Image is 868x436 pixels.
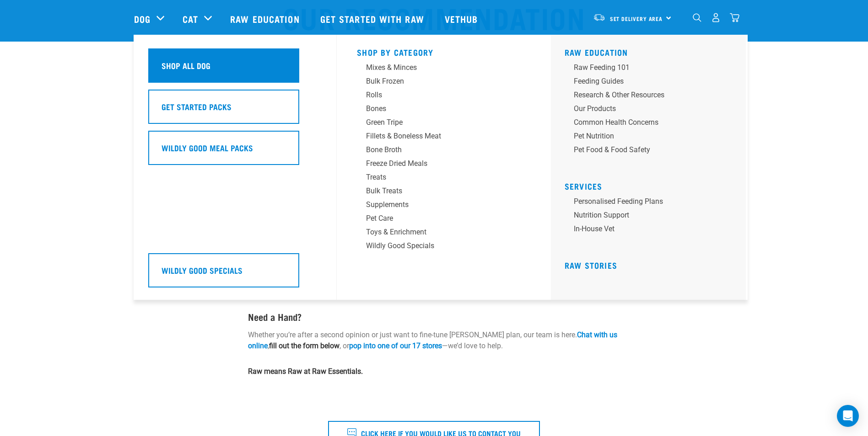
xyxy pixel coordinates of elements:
[148,253,322,294] a: Wildly Good Specials
[357,103,531,117] a: Bones
[357,144,531,158] a: Bone Broth
[248,314,302,319] strong: Need a Hand?
[248,367,363,376] strong: Raw means Raw at Raw Essentials.
[593,13,605,21] img: van-moving.png
[148,131,322,172] a: Wildly Good Meal Packs
[148,90,322,131] a: Get Started Packs
[148,48,322,90] a: Shop All Dog
[711,13,721,22] img: user.png
[574,144,717,155] div: Pet Food & Food Safety
[574,131,717,142] div: Pet Nutrition
[357,213,531,227] a: Pet Care
[269,341,340,350] strong: fill out the form below
[730,13,739,22] img: home-icon@2x.png
[357,90,531,103] a: Rolls
[366,76,509,87] div: Bulk Frozen
[574,62,717,73] div: Raw Feeding 101
[837,405,859,427] div: Open Intercom Messenger
[311,0,436,37] a: Get started with Raw
[366,158,509,169] div: Freeze Dried Meals
[565,103,739,117] a: Our Products
[565,117,739,131] a: Common Health Concerns
[366,131,509,142] div: Fillets & Boneless Meat
[565,223,739,237] a: In-house vet
[565,210,739,223] a: Nutrition Support
[366,213,509,224] div: Pet Care
[221,0,311,37] a: Raw Education
[366,103,509,114] div: Bones
[574,76,717,87] div: Feeding Guides
[565,181,739,189] h5: Services
[366,144,509,155] div: Bone Broth
[574,103,717,114] div: Our Products
[357,172,531,186] a: Treats
[357,76,531,90] a: Bulk Frozen
[357,186,531,199] a: Bulk Treats
[565,263,617,267] a: Raw Stories
[357,48,531,55] h5: Shop By Category
[366,90,509,101] div: Rolls
[162,101,232,112] h5: Get Started Packs
[610,17,663,20] span: Set Delivery Area
[565,90,739,103] a: Research & Other Resources
[248,330,617,350] a: Chat with us online
[565,50,628,54] a: Raw Education
[366,227,509,238] div: Toys & Enrichment
[357,117,531,131] a: Green Tripe
[565,144,739,158] a: Pet Food & Food Safety
[162,142,253,154] h5: Wildly Good Meal Packs
[349,341,442,350] a: pop into one of our 17 stores
[162,59,210,71] h5: Shop All Dog
[565,196,739,210] a: Personalised Feeding Plans
[574,90,717,101] div: Research & Other Resources
[366,62,509,73] div: Mixes & Minces
[357,227,531,240] a: Toys & Enrichment
[366,186,509,197] div: Bulk Treats
[366,172,509,183] div: Treats
[436,0,490,37] a: Vethub
[357,199,531,213] a: Supplements
[248,330,620,351] p: Whether you’re after a second opinion or just want to fine-tune [PERSON_NAME] plan, our team is h...
[162,264,243,276] h5: Wildly Good Specials
[565,131,739,144] a: Pet Nutrition
[693,13,701,22] img: home-icon-1@2x.png
[357,62,531,76] a: Mixes & Minces
[565,62,739,76] a: Raw Feeding 101
[357,131,531,144] a: Fillets & Boneless Meat
[134,12,151,26] a: Dog
[357,240,531,254] a: Wildly Good Specials
[366,199,509,210] div: Supplements
[574,117,717,128] div: Common Health Concerns
[565,76,739,90] a: Feeding Guides
[183,12,198,26] a: Cat
[357,158,531,172] a: Freeze Dried Meals
[366,240,509,251] div: Wildly Good Specials
[366,117,509,128] div: Green Tripe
